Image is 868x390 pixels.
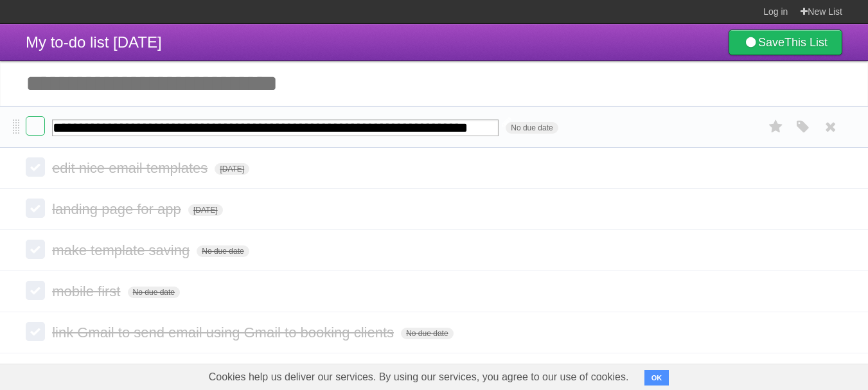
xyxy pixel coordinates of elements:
[26,33,162,51] span: My to-do list [DATE]
[215,163,249,175] span: [DATE]
[52,201,184,217] span: landing page for app
[26,199,45,218] label: Done
[506,122,558,134] span: No due date
[52,324,397,341] span: link Gmail to send email using Gmail to booking clients
[764,116,788,137] label: Star task
[26,322,45,341] label: Done
[52,283,123,299] span: mobile first
[401,328,453,339] span: No due date
[52,242,193,258] span: make template saving
[729,30,842,55] a: SaveThis List
[644,370,669,386] button: OK
[196,364,642,390] span: Cookies help us deliver our services. By using our services, you agree to our use of cookies.
[784,36,828,49] b: This List
[197,245,249,257] span: No due date
[26,281,45,300] label: Done
[26,116,45,136] label: Done
[26,157,45,177] label: Done
[188,204,223,216] span: [DATE]
[128,287,180,298] span: No due date
[26,240,45,259] label: Done
[52,160,211,176] span: edit nice email templates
